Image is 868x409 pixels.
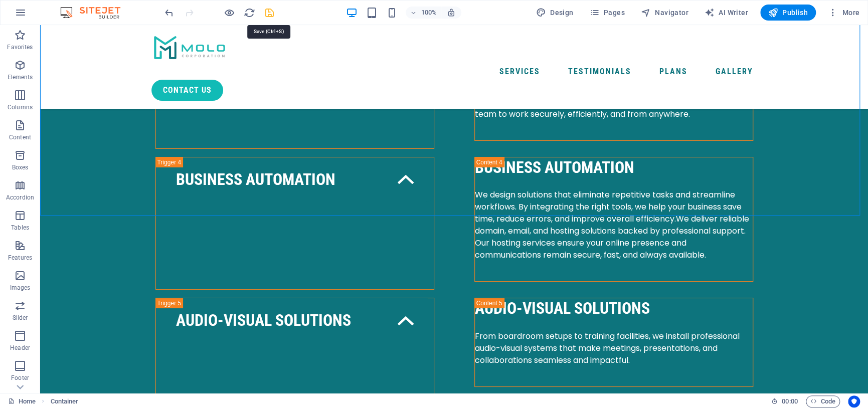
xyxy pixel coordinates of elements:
span: Pages [589,8,624,18]
i: Undo: Change text (Ctrl+Z) [163,7,175,19]
p: Footer [11,374,29,382]
button: Click here to leave preview mode and continue editing [223,7,235,19]
a: Click to cancel selection. Double-click to open Pages [8,395,36,407]
i: On resize automatically adjust zoom level to fit chosen device. [447,8,456,17]
span: Publish [768,8,808,18]
h6: 100% [421,7,437,19]
p: Elements [8,73,33,81]
span: 00 00 [782,395,797,407]
nav: breadcrumb [51,395,79,407]
p: Features [8,254,32,262]
span: Click to select. Double-click to edit [51,395,79,407]
span: : [789,397,790,405]
button: AI Writer [701,5,752,21]
p: Columns [8,103,33,111]
p: Images [10,284,31,292]
p: Boxes [12,163,29,171]
p: Accordion [6,193,34,201]
button: Navigator [637,5,692,21]
p: Content [9,133,31,141]
i: Reload page [244,7,255,19]
button: Usercentrics [848,395,860,407]
button: 100% [406,7,441,19]
p: Tables [11,224,29,232]
button: More [824,5,863,21]
span: More [828,8,859,18]
button: Code [806,395,840,407]
span: Navigator [641,8,688,18]
p: Favorites [7,43,33,51]
button: reload [243,7,255,19]
p: Header [10,344,30,352]
h6: Session time [771,395,798,407]
img: Editor Logo [58,7,133,19]
span: AI Writer [705,8,748,18]
span: Design [536,8,574,18]
button: undo [163,7,175,19]
button: Pages [585,5,628,21]
span: Code [810,395,835,407]
button: save [263,7,275,19]
button: Design [532,5,578,21]
button: Publish [760,5,816,21]
p: Slider [13,314,28,322]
